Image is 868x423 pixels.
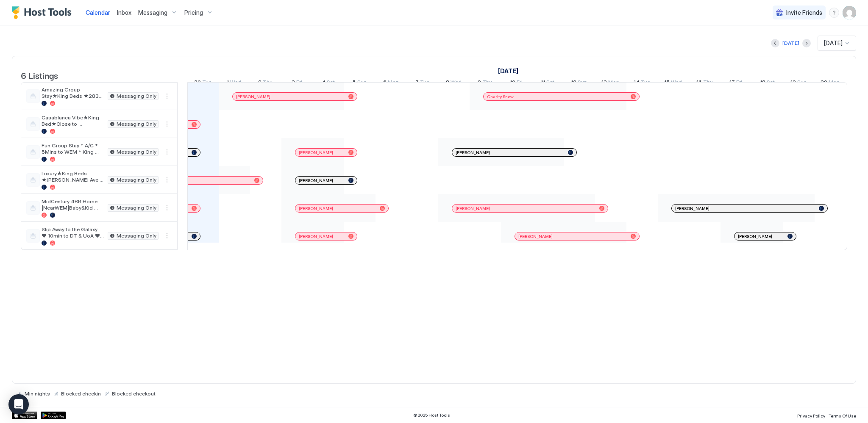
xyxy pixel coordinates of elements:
[420,79,429,88] span: Tue
[162,91,172,101] div: menu
[162,203,172,213] div: menu
[225,77,243,89] a: October 1, 2025
[601,79,607,88] span: 13
[162,231,172,241] div: menu
[86,9,110,16] span: Calendar
[487,94,514,100] span: Charity Snow
[797,79,807,88] span: Sun
[8,394,29,415] div: Open Intercom Messenger
[112,390,156,397] span: Blocked checkout
[508,77,525,89] a: October 10, 2025
[786,9,822,17] span: Invite Friends
[86,8,110,17] a: Calendar
[456,150,490,155] span: [PERSON_NAME]
[446,79,449,88] span: 8
[675,206,709,211] span: [PERSON_NAME]
[230,79,241,88] span: Wed
[351,77,369,89] a: October 5, 2025
[478,79,481,88] span: 9
[162,119,172,129] div: menu
[482,79,492,88] span: Thu
[694,77,715,89] a: October 16, 2025
[192,77,214,89] a: September 30, 2025
[299,150,333,155] span: [PERSON_NAME]
[578,79,587,88] span: Sun
[539,77,556,89] a: October 11, 2025
[788,77,809,89] a: October 19, 2025
[258,79,262,88] span: 2
[289,77,304,89] a: October 3, 2025
[727,77,744,89] a: October 17, 2025
[782,39,799,47] div: [DATE]
[829,411,856,420] a: Terms Of Use
[671,79,682,88] span: Wed
[42,226,104,239] span: Slip Away to the Galaxy ♥ 10min to DT & UoA ♥ Baby Friendly ♥ Free Parking
[541,79,545,88] span: 11
[227,79,229,88] span: 1
[162,91,172,101] button: More options
[184,9,203,17] span: Pricing
[571,79,576,88] span: 12
[388,79,399,88] span: Mon
[42,170,104,183] span: Luxury★King Beds ★[PERSON_NAME] Ave ★Smart Home ★Free Parking
[162,175,172,185] button: More options
[162,175,172,185] div: menu
[296,79,302,88] span: Fri
[569,77,589,89] a: October 12, 2025
[451,79,462,88] span: Wed
[608,79,619,88] span: Mon
[413,412,450,418] span: © 2025 Host Tools
[61,390,101,397] span: Blocked checkin
[162,147,172,157] div: menu
[42,142,104,155] span: Fun Group Stay * A/C * 5Mins to WEM * King Bed * Sleep16 * Crib*
[357,79,367,88] span: Sun
[444,77,464,89] a: October 8, 2025
[202,79,211,88] span: Tue
[829,79,840,88] span: Mon
[729,79,735,88] span: 17
[138,9,167,17] span: Messaging
[327,79,335,88] span: Sat
[322,79,325,88] span: 4
[21,69,58,81] span: 6 Listings
[413,77,431,89] a: October 7, 2025
[456,206,490,211] span: [PERSON_NAME]
[696,79,702,88] span: 16
[12,412,37,419] a: App Store
[802,39,811,47] button: Next month
[771,39,779,47] button: Previous month
[353,79,356,88] span: 5
[662,77,684,89] a: October 15, 2025
[41,412,66,419] a: Google Play Store
[738,234,772,239] span: [PERSON_NAME]
[818,77,842,89] a: October 20, 2025
[25,390,50,397] span: Min nights
[760,79,765,88] span: 18
[117,8,131,17] a: Inbox
[263,79,273,88] span: Thu
[767,79,775,88] span: Sat
[299,234,333,239] span: [PERSON_NAME]
[162,231,172,241] button: More options
[797,413,825,418] span: Privacy Policy
[162,119,172,129] button: More options
[829,8,839,18] div: menu
[236,94,270,100] span: [PERSON_NAME]
[496,65,520,77] a: October 1, 2025
[781,38,801,48] button: [DATE]
[736,79,742,88] span: Fri
[824,39,843,47] span: [DATE]
[42,86,104,99] span: Amazing Group Stay★King Beds ★2837 SQ FT★Baby Friendly★Smart Home★Free parking
[510,79,515,88] span: 10
[476,77,494,89] a: October 9, 2025
[42,114,104,127] span: Casablanca Vibe★King Bed★Close to [PERSON_NAME] Ave and Uof A ★Smart Home★Free Parking
[790,79,796,88] span: 19
[599,77,621,89] a: October 13, 2025
[703,79,713,88] span: Thu
[546,79,554,88] span: Sat
[415,79,419,88] span: 7
[634,79,640,88] span: 14
[299,178,333,183] span: [PERSON_NAME]
[117,9,131,16] span: Inbox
